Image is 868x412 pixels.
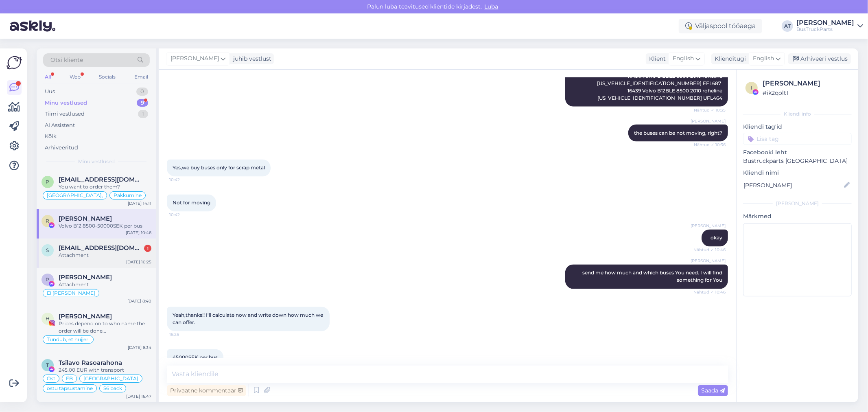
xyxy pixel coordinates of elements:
span: English [753,54,774,63]
div: Volvo B12 8500-50000SEK per bus [59,222,151,230]
p: Kliendi nimi [743,169,852,177]
span: T [46,362,49,368]
span: Roman Skatskov [59,215,112,222]
div: Privaatne kommentaar [167,385,246,396]
span: [PERSON_NAME] [171,54,219,63]
div: Kõik [45,132,57,140]
span: [PERSON_NAME] [691,223,726,229]
span: s [46,247,49,253]
div: 245.00 EUR with transport [59,366,151,374]
span: p [46,179,50,185]
span: [PERSON_NAME] [691,118,726,124]
div: [DATE] 14:11 [128,200,151,206]
span: Nähtud ✓ 10:46 [693,247,726,253]
span: send me how much and which buses You need. I will find something for You [582,270,724,283]
span: FB [66,376,73,381]
span: ostu täpsustamine [47,386,93,391]
p: Bustruckparts [GEOGRAPHIC_DATA] [743,157,852,165]
span: Otsi kliente [50,56,83,64]
div: 1 [144,245,151,252]
div: Socials [97,72,117,82]
div: Arhiveeritud [45,144,78,152]
span: okay [711,235,722,241]
div: BusTruckParts [796,26,854,33]
div: Klient [646,55,666,63]
span: prestenergy@gmail.com [59,176,143,183]
span: 10:42 [169,177,200,183]
span: Not for moving [173,200,210,206]
span: Tsilavo Rasoarahona [59,359,122,366]
div: [PERSON_NAME] [796,20,854,26]
div: 0 [136,88,148,96]
span: 10:42 [169,212,200,218]
div: Tiimi vestlused [45,110,85,118]
p: Märkmed [743,212,852,221]
p: Kliendi tag'id [743,123,852,131]
div: Attachment [59,252,151,259]
span: Yeah,thanks!! I'll calculate now and write down how much we can offer. [173,312,324,326]
span: Peter Franzén [59,274,112,281]
div: Kliendi info [743,110,852,118]
span: Nähtud ✓ 10:36 [694,142,726,148]
span: Luba [482,3,501,10]
span: R [46,218,50,224]
span: English [673,54,694,63]
span: [GEOGRAPHIC_DATA], [47,193,103,198]
div: 1 [138,110,148,118]
div: You want to order them? [59,183,151,191]
span: [PERSON_NAME] [691,258,726,264]
span: the buses can be not moving, right? [634,130,722,136]
div: Väljaspool tööaega [679,19,762,33]
span: Saada [701,387,725,394]
div: [DATE] 8:34 [128,344,151,351]
p: Facebooki leht [743,148,852,157]
div: Klienditugi [711,55,746,63]
span: Ei [PERSON_NAME] [47,291,95,296]
span: Minu vestlused [78,158,115,165]
div: Email [133,72,150,82]
span: Pakkumine [114,193,142,198]
span: i [751,85,752,91]
span: 45000SEK per bus [173,355,218,361]
div: Web [68,72,82,82]
a: [PERSON_NAME]BusTruckParts [796,20,863,33]
div: Prices depend on to who name the order will be done... [59,320,151,335]
span: S6 back [103,386,122,391]
div: [PERSON_NAME] [763,79,849,88]
div: [DATE] 10:25 [126,259,151,265]
span: H [46,316,50,322]
span: szymonrafa134@gmail.com [59,244,143,252]
span: Nähtud ✓ 10:46 [693,289,726,296]
div: Minu vestlused [45,99,87,107]
div: All [43,72,52,82]
span: Nähtud ✓ 10:35 [694,107,726,113]
div: Arhiveeri vestlus [788,53,851,64]
span: [GEOGRAPHIC_DATA] [83,376,138,381]
div: Uus [45,88,55,96]
div: juhib vestlust [230,55,271,63]
span: Yes,we buy buses only for scrap metal [173,165,265,171]
div: Attachment [59,281,151,288]
span: Tundub, et hujjer! [47,337,90,342]
div: [PERSON_NAME] [743,200,852,207]
div: [DATE] 16:47 [126,393,151,399]
span: P [46,276,50,283]
div: 9 [137,99,148,107]
input: Lisa nimi [743,181,842,190]
div: [DATE] 10:46 [126,230,151,236]
span: 16:25 [169,332,200,338]
span: Hasanen amjed - حسنين أمجد [59,313,112,320]
div: [DATE] 8:40 [127,298,151,304]
img: Askly Logo [7,55,22,70]
div: AT [782,20,793,32]
span: Ost [47,376,55,381]
div: # ik2qolt1 [763,88,849,97]
input: Lisa tag [743,133,852,145]
div: AI Assistent [45,121,75,129]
